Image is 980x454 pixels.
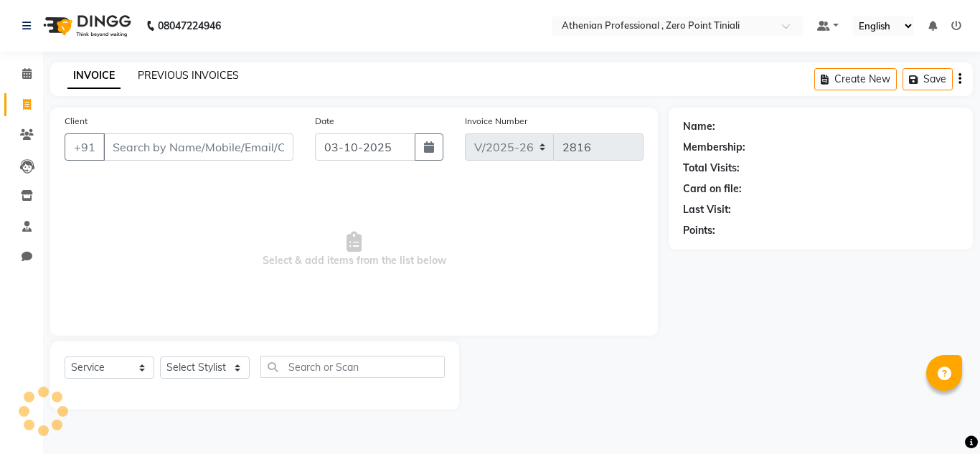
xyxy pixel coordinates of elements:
div: Points: [683,223,715,238]
div: Last Visit: [683,202,731,217]
input: Search or Scan [260,356,445,378]
button: +91 [65,133,105,161]
div: Name: [683,119,715,134]
b: 08047224946 [158,6,221,46]
span: Select & add items from the list below [65,178,644,321]
button: Create New [814,68,897,90]
img: logo [37,6,135,46]
label: Invoice Number [465,115,527,128]
a: INVOICE [67,63,121,89]
div: Card on file: [683,181,742,197]
button: Save [903,68,953,90]
div: Membership: [683,140,745,155]
label: Client [65,115,88,128]
label: Date [315,115,334,128]
div: Total Visits: [683,161,740,176]
input: Search by Name/Mobile/Email/Code [103,133,293,161]
a: PREVIOUS INVOICES [138,69,239,82]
